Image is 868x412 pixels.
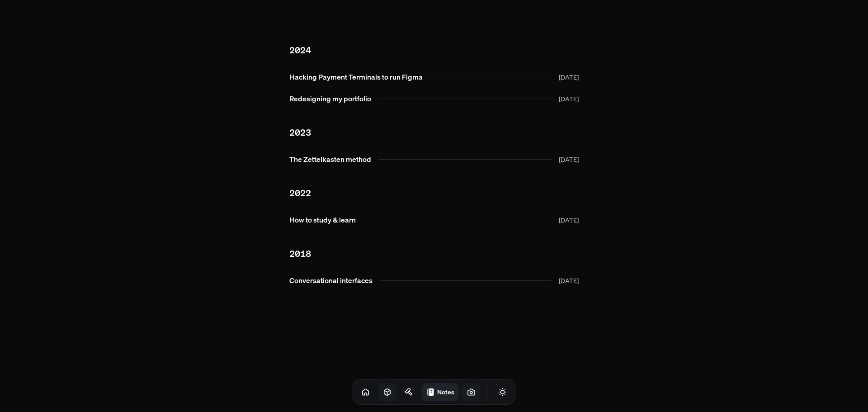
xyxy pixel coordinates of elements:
span: [DATE] [559,72,579,82]
a: Notes [422,383,459,401]
button: Toggle Theme [494,383,512,401]
a: The Zettelkasten method[DATE] [282,150,586,168]
h2: 2023 [289,126,579,139]
h2: 2022 [289,186,579,200]
h2: 2024 [289,43,579,57]
h1: Notes [437,388,454,396]
a: Conversational interfaces[DATE] [282,271,586,289]
a: Hacking Payment Terminals to run Figma[DATE] [282,68,586,86]
a: How to study & learn[DATE] [282,211,586,229]
a: Redesigning my portfolio[DATE] [282,90,586,108]
span: [DATE] [559,94,579,104]
span: [DATE] [559,155,579,164]
h2: 2018 [289,247,579,260]
span: [DATE] [559,215,579,225]
span: [DATE] [559,276,579,285]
